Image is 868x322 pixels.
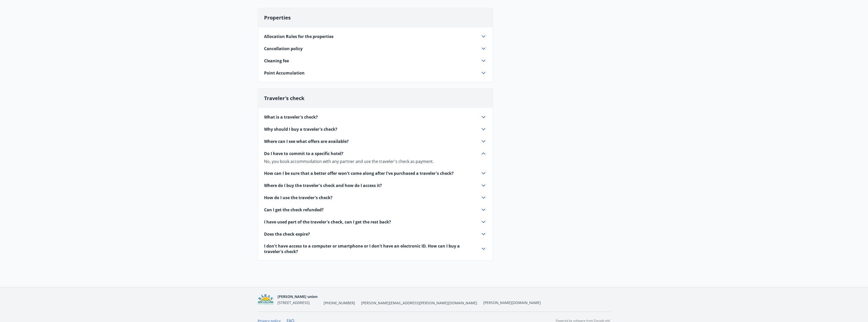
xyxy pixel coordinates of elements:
[264,151,343,156] font: Do I have to commit to a specific hotel?
[264,126,487,132] div: Why should I buy a traveler's check?
[264,195,333,200] font: How do I use the traveler's check?
[278,294,318,299] font: [PERSON_NAME] union
[264,150,487,157] div: Do I have to commit to a specific hotel?
[264,58,487,64] div: Cleaning fee
[264,195,487,201] div: How do I use the traveler's check?
[264,219,391,225] font: I have used part of the traveler's check, can I get the rest back?
[483,300,541,305] a: [PERSON_NAME][DOMAIN_NAME]
[264,33,487,40] div: Allocation Rules for the properties
[264,159,434,164] font: No, you book accommodation with any partner and use the traveler's check as payment.
[264,157,487,164] div: Do I have to commit to a specific hotel?
[264,182,487,188] div: Where do I buy the traveler's check and how do I access it?
[264,243,487,254] div: I don't have access to a computer or smartphone or I don't have an electronic ID. How can I buy a...
[264,14,291,21] span: Properties
[264,126,337,132] font: Why should I buy a traveler's check?
[264,231,310,237] font: Does the check expire?
[264,183,382,188] font: Where do I buy the traveler's check and how do I access it?
[264,70,305,76] span: Point Accumulation
[264,171,454,176] font: How can I be sure that a better offer won't come along after I've purchased a traveler's check?
[361,300,477,305] font: [PERSON_NAME][EMAIL_ADDRESS][PERSON_NAME][DOMAIN_NAME]
[264,58,289,64] span: Cleaning fee
[264,243,460,254] font: I don't have access to a computer or smartphone or I don't have an electronic ID. How can I buy a...
[324,300,355,305] font: [PHONE_NUMBER]
[264,139,349,144] font: Where can I see what offers are available?
[264,207,487,213] div: Can I get the check refunded?
[264,170,487,176] div: How can I be sure that a better offer won't come along after I've purchased a traveler's check?
[264,114,318,120] font: What is a traveler's check?
[258,294,274,305] img: Bz2lGXKH3FXEIQKvoQ8VL0Fr0uCiWgfgA3I6fSs8.png
[264,46,303,51] span: Cancellation policy
[264,70,487,76] div: Point Accumulation
[264,34,334,39] span: Allocation Rules for the properties
[264,114,487,120] div: What is a traveler's check?
[264,138,487,144] div: Where can I see what offers are available?
[264,231,487,237] div: Does the check expire?
[264,46,487,52] div: Cancellation policy
[264,207,324,213] font: Can I get the check refunded?
[278,300,310,305] font: [STREET_ADDRESS]
[264,219,487,225] div: I have used part of the traveler's check, can I get the rest back?
[264,95,304,102] font: Traveler's check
